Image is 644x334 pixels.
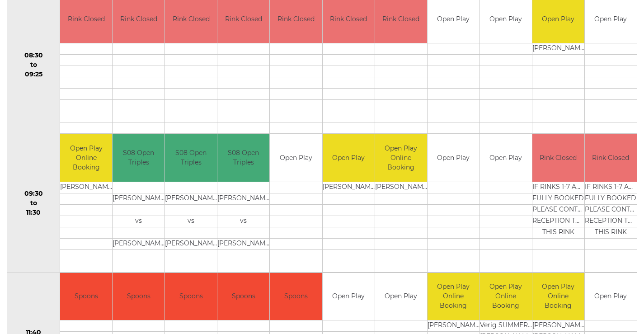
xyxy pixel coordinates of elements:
td: vs [165,216,217,227]
td: [PERSON_NAME] [217,193,269,204]
td: Verig SUMMERFIELD [480,320,532,332]
td: Spoons [113,273,165,320]
td: PLEASE CONTACT [532,204,584,216]
td: [PERSON_NAME] [532,320,584,332]
td: [PERSON_NAME] [323,182,375,193]
td: [PERSON_NAME] [375,182,427,193]
td: [PERSON_NAME] [165,193,217,204]
td: S08 Open Triples [165,134,217,182]
td: Open Play [480,134,532,182]
td: Spoons [60,273,112,320]
td: [PERSON_NAME] [532,43,584,55]
td: FULLY BOOKED [532,193,584,204]
td: [PERSON_NAME] [113,238,165,249]
td: Open Play [585,273,637,320]
td: RECEPTION TO BOOK [532,216,584,227]
td: THIS RINK [585,227,637,238]
td: Spoons [270,273,322,320]
td: Spoons [165,273,217,320]
td: S08 Open Triples [113,134,165,182]
td: [PERSON_NAME] [60,182,112,193]
td: vs [217,216,269,227]
td: IF RINKS 1-7 ARE [585,182,637,193]
td: 09:30 to 11:30 [7,134,60,273]
td: Spoons [217,273,269,320]
td: [PERSON_NAME] [113,193,165,204]
td: Rink Closed [532,134,584,182]
td: Rink Closed [585,134,637,182]
td: Open Play Online Booking [60,134,112,182]
td: Open Play [323,273,375,320]
td: [PERSON_NAME] [428,320,479,332]
td: FULLY BOOKED [585,193,637,204]
td: Open Play Online Booking [375,134,427,182]
td: Open Play [323,134,375,182]
td: [PERSON_NAME] [165,238,217,249]
td: Open Play [428,134,479,182]
td: RECEPTION TO BOOK [585,216,637,227]
td: IF RINKS 1-7 ARE [532,182,584,193]
td: THIS RINK [532,227,584,238]
td: Open Play Online Booking [428,273,479,320]
td: Open Play [270,134,322,182]
td: Open Play Online Booking [532,273,584,320]
td: Open Play [375,273,427,320]
td: PLEASE CONTACT [585,204,637,216]
td: vs [113,216,165,227]
td: S08 Open Triples [217,134,269,182]
td: Open Play Online Booking [480,273,532,320]
td: [PERSON_NAME] [217,238,269,249]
